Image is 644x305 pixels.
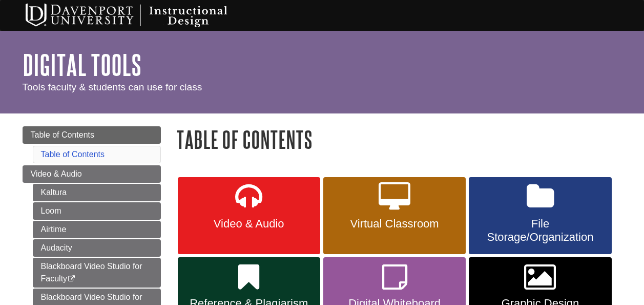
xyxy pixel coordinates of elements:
[33,184,161,201] a: Kaltura
[185,217,313,231] span: Video & Audio
[323,177,466,254] a: Virtual Classroom
[41,150,105,159] a: Table of Contents
[178,177,320,254] a: Video & Audio
[31,169,82,178] span: Video & Audio
[33,202,161,220] a: Loom
[33,258,161,288] a: Blackboard Video Studio for Faculty
[331,217,458,231] span: Virtual Classroom
[469,177,611,254] a: File Storage/Organization
[23,49,141,81] a: Digital Tools
[31,130,95,139] span: Table of Contents
[23,165,161,183] a: Video & Audio
[67,276,76,282] i: This link opens in a new window
[17,3,263,28] img: Davenport University Instructional Design
[33,239,161,257] a: Audacity
[23,82,202,92] span: Tools faculty & students can use for class
[176,126,622,153] h1: Table of Contents
[476,217,604,244] span: File Storage/Organization
[33,221,161,238] a: Airtime
[23,126,161,144] a: Table of Contents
